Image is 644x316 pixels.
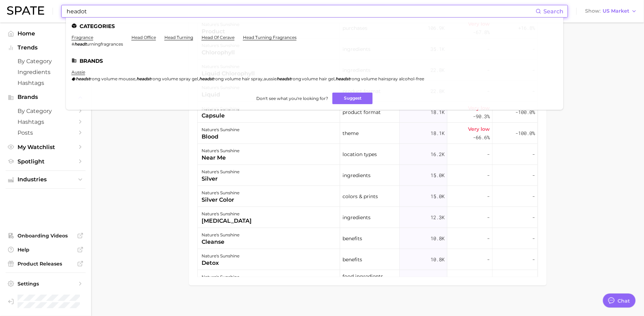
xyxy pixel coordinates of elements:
[6,174,86,185] button: Industries
[532,213,535,222] span: -
[72,41,74,47] span: #
[487,213,490,222] span: -
[343,150,377,159] span: location types
[136,76,151,81] em: headst
[18,233,74,239] span: Onboarding Videos
[198,123,538,144] button: nature's sunshinebloodtheme18.1kVery low-66.6%-100.0%
[199,76,213,81] em: headst
[202,35,235,40] a: head of cerave
[6,78,86,88] a: Hashtags
[202,231,240,239] div: nature's sunshine
[6,56,86,67] a: by Category
[277,76,291,81] em: headst
[202,189,240,197] div: nature's sunshine
[202,154,240,162] div: near me
[18,158,74,165] span: Spotlight
[202,259,240,267] div: detox
[583,7,639,16] button: ShowUS Market
[72,35,93,40] a: fragrance
[7,6,44,15] img: SPATE
[18,247,74,253] span: Help
[336,76,350,81] em: headst
[343,129,359,137] span: theme
[198,270,538,291] button: nature's sunshinepumpkinfood ingredients, ingredients10.0k--
[473,133,490,142] span: -66.6%
[350,76,425,81] span: rong volume hairspray alcohol-free
[72,76,425,81] div: , , , ,
[18,261,74,267] span: Product Releases
[6,116,86,127] a: Hashtags
[202,112,240,120] div: capsule
[198,102,538,123] button: nature's sunshinecapsuleproduct format18.1kVery low-90.3%-100.0%
[18,30,74,37] span: Home
[6,28,86,39] a: Home
[431,255,445,264] span: 10.8k
[202,210,252,218] div: nature's sunshine
[431,108,445,116] span: 18.1k
[532,255,535,264] span: -
[343,192,378,201] span: colors & prints
[6,156,86,167] a: Spotlight
[151,76,198,81] span: rong volume spray gel
[6,230,86,241] a: Onboarding Videos
[198,249,538,270] button: nature's sunshinedetoxbenefits10.8k--
[198,186,538,207] button: nature's sunshinesilver colorcolors & prints15.0k--
[202,238,240,246] div: cleanse
[198,207,538,228] button: nature's sunshine[MEDICAL_DATA]ingredients12.3k--
[343,272,397,289] span: food ingredients, ingredients
[202,133,240,141] div: blood
[198,144,538,165] button: nature's sunshinenear melocation types16.2k--
[487,171,490,180] span: -
[431,171,445,180] span: 15.0k
[18,108,74,114] span: by Category
[72,69,85,75] a: aussie
[72,58,558,64] li: Brands
[431,213,445,222] span: 12.3k
[487,192,490,201] span: -
[87,41,123,47] span: urningfragrances
[213,76,263,81] span: rong volume hair spray
[6,142,86,153] a: My Watchlist
[18,176,74,183] span: Industries
[6,106,86,116] a: by Category
[18,119,74,125] span: Hashtags
[202,196,240,204] div: silver color
[291,76,335,81] span: rong volume hair gel
[243,35,297,40] a: head turning fragrances
[532,192,535,201] span: -
[164,35,193,40] a: head turning
[6,42,86,53] button: Trends
[431,234,445,243] span: 10.8k
[532,171,535,180] span: -
[343,234,362,243] span: benefits
[332,93,373,104] button: Suggest
[202,147,240,155] div: nature's sunshine
[198,165,538,186] button: nature's sunshinesilveringredients15.0k--
[202,168,240,176] div: nature's sunshine
[6,278,86,289] a: Settings
[543,8,563,15] span: Search
[585,9,601,13] span: Show
[18,144,74,150] span: My Watchlist
[18,94,74,100] span: Brands
[487,150,490,159] span: -
[18,45,74,51] span: Trends
[202,252,240,260] div: nature's sunshine
[468,125,490,133] span: Very low
[90,76,135,81] span: rong volume mousse
[72,23,558,29] li: Categories
[532,276,535,285] span: -
[202,126,240,134] div: nature's sunshine
[6,244,86,255] a: Help
[431,129,445,137] span: 18.1k
[487,234,490,243] span: -
[264,76,277,81] span: aussie
[431,276,445,285] span: 10.0k
[487,255,490,264] span: -
[532,234,535,243] span: -
[18,129,74,136] span: Posts
[431,150,445,159] span: 16.2k
[6,258,86,269] a: Product Releases
[66,5,536,17] input: Search here for a brand, industry, or ingredient
[487,276,490,285] span: -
